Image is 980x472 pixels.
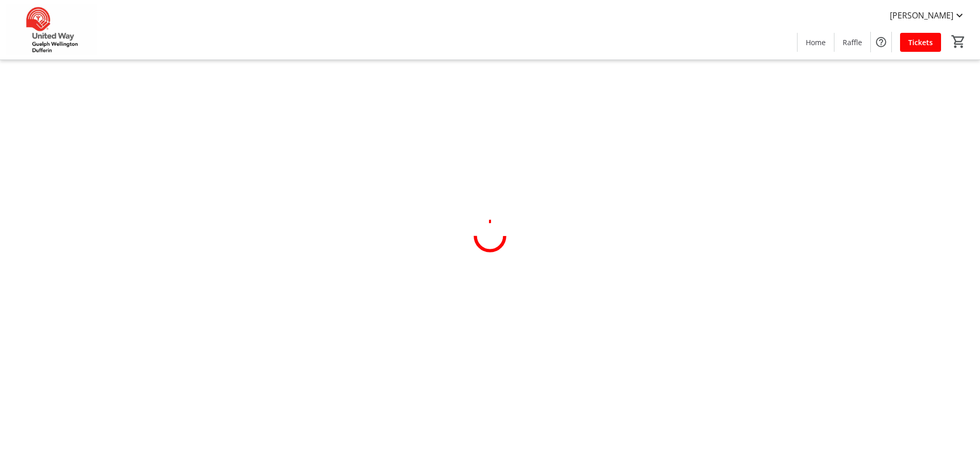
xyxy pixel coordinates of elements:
button: [PERSON_NAME] [882,7,974,24]
span: Raffle [843,37,862,48]
button: Cart [949,32,968,51]
img: United Way Guelph Wellington Dufferin's Logo [6,4,97,55]
button: Help [871,32,891,52]
span: Home [806,37,826,48]
span: Tickets [908,37,933,48]
a: Tickets [900,33,941,52]
a: Home [798,33,834,52]
span: [PERSON_NAME] [890,9,953,22]
a: Raffle [834,33,870,52]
